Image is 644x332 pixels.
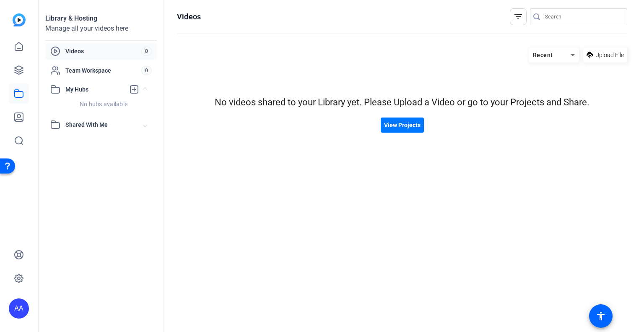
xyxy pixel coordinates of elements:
span: Recent [533,52,553,58]
mat-expansion-panel-header: My Hubs [45,81,157,98]
div: No videos shared to your Library yet. Please Upload a Video or go to your Projects and Share. [177,95,627,109]
span: Upload File [595,51,624,60]
input: Search [545,12,621,22]
div: No hubs available [50,100,157,108]
div: Library & Hosting [45,13,157,24]
div: My Hubs [45,98,157,116]
span: View Projects [384,121,421,130]
button: View Projects [381,118,424,133]
mat-expansion-panel-header: Shared With Me [45,116,157,133]
span: 0 [141,47,152,56]
span: My Hubs [65,85,125,94]
span: 0 [141,66,152,75]
div: AA [9,298,29,319]
h1: Videos [177,12,201,22]
span: Team Workspace [65,66,141,75]
div: Manage all your videos here [45,24,157,34]
button: Upload File [583,47,627,63]
span: Videos [65,47,141,55]
span: Shared With Me [65,120,143,129]
img: blue-gradient.svg [13,13,26,26]
mat-icon: filter_list [513,12,523,22]
mat-icon: accessibility [596,311,606,321]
